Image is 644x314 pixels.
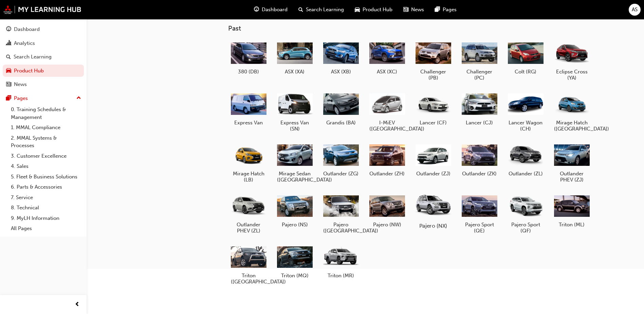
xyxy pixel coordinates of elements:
[323,273,359,279] h5: Triton (MR)
[8,182,84,192] a: 6. Parts & Accessories
[508,69,544,75] h5: Colt (RG)
[75,300,80,309] span: prev-icon
[629,4,641,16] button: AS
[369,69,405,75] h5: ASX (XC)
[369,120,405,132] h5: I-MiEV ([GEOGRAPHIC_DATA])
[277,273,313,279] h5: Triton (MQ)
[3,22,84,92] button: DashboardAnalyticsSearch LearningProduct HubNews
[320,89,361,128] a: Grandis (BA)
[349,3,398,17] a: car-iconProduct Hub
[231,222,266,234] h5: Outlander PHEV (ZL)
[228,191,269,237] a: Outlander PHEV (ZL)
[505,140,546,179] a: Outlander (ZL)
[505,191,546,237] a: Pajero Sport (QF)
[14,39,35,47] div: Analytics
[551,38,592,84] a: Eclipse Cross (YA)
[355,5,360,14] span: car-icon
[398,3,429,17] a: news-iconNews
[320,140,361,179] a: Outlander (ZG)
[8,203,84,213] a: 8. Technical
[6,82,11,88] span: news-icon
[505,89,546,135] a: Lancer Wagon (CH)
[435,5,440,14] span: pages-icon
[228,24,614,32] h3: Past
[8,172,84,182] a: 5. Fleet & Business Solutions
[413,191,454,230] a: Pajero (NX)
[459,191,500,237] a: Pajero Sport (QE)
[429,3,462,17] a: pages-iconPages
[277,171,313,183] h5: Mirage Sedan ([GEOGRAPHIC_DATA])
[254,5,259,14] span: guage-icon
[323,222,359,234] h5: Pajero ([GEOGRAPHIC_DATA])
[3,92,84,105] button: Pages
[14,94,28,102] div: Pages
[320,191,361,237] a: Pajero ([GEOGRAPHIC_DATA])
[277,222,313,228] h5: Pajero (NS)
[231,120,266,126] h5: Express Van
[231,171,266,183] h5: Mirage Hatch (LB)
[228,38,269,77] a: 380 (DB)
[411,6,424,14] span: News
[262,6,288,14] span: Dashboard
[231,69,266,75] h5: 380 (DB)
[462,69,497,81] h5: Challenger (PC)
[76,94,81,103] span: up-icon
[462,222,497,234] h5: Pajero Sport (QE)
[551,140,592,186] a: Outlander PHEV (ZJ)
[508,222,544,234] h5: Pajero Sport (QF)
[413,89,454,128] a: Lancer (CF)
[8,223,84,234] a: All Pages
[14,53,52,61] div: Search Learning
[323,171,359,177] h5: Outlander (ZG)
[416,69,451,81] h5: Challenger (PB)
[505,38,546,77] a: Colt (RG)
[8,192,84,203] a: 7. Service
[14,25,40,33] div: Dashboard
[6,68,11,74] span: car-icon
[8,104,84,122] a: 0. Training Schedules & Management
[8,151,84,161] a: 3. Customer Excellence
[231,273,266,285] h5: Triton ([GEOGRAPHIC_DATA])
[3,5,81,14] a: mmal
[459,89,500,128] a: Lancer (CJ)
[363,6,392,14] span: Product Hub
[413,140,454,179] a: Outlander (ZJ)
[403,5,408,14] span: news-icon
[3,37,84,50] a: Analytics
[413,38,454,84] a: Challenger (PB)
[228,89,269,128] a: Express Van
[3,23,84,36] a: Dashboard
[369,222,405,228] h5: Pajero (NW)
[551,89,592,135] a: Mirage Hatch ([GEOGRAPHIC_DATA])
[8,161,84,172] a: 4. Sales
[554,120,590,132] h5: Mirage Hatch ([GEOGRAPHIC_DATA])
[6,54,11,60] span: search-icon
[459,140,500,179] a: Outlander (ZK)
[274,191,315,230] a: Pajero (NS)
[443,6,457,14] span: Pages
[554,69,590,81] h5: Eclipse Cross (YA)
[508,120,544,132] h5: Lancer Wagon (CH)
[277,120,313,132] h5: Express Van (SN)
[367,140,407,179] a: Outlander (ZH)
[3,65,84,77] a: Product Hub
[6,95,11,102] span: pages-icon
[462,171,497,177] h5: Outlander (ZK)
[274,140,315,186] a: Mirage Sedan ([GEOGRAPHIC_DATA])
[8,213,84,224] a: 9. MyLH Information
[6,27,11,33] span: guage-icon
[274,242,315,281] a: Triton (MQ)
[293,3,349,17] a: search-iconSearch Learning
[551,191,592,230] a: Triton (ML)
[8,133,84,151] a: 2. MMAL Systems & Processes
[632,6,638,14] span: AS
[277,69,313,75] h5: ASX (XA)
[3,78,84,91] a: News
[3,51,84,63] a: Search Learning
[323,120,359,126] h5: Grandis (BA)
[462,120,497,126] h5: Lancer (CJ)
[554,171,590,183] h5: Outlander PHEV (ZJ)
[554,222,590,228] h5: Triton (ML)
[298,5,303,14] span: search-icon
